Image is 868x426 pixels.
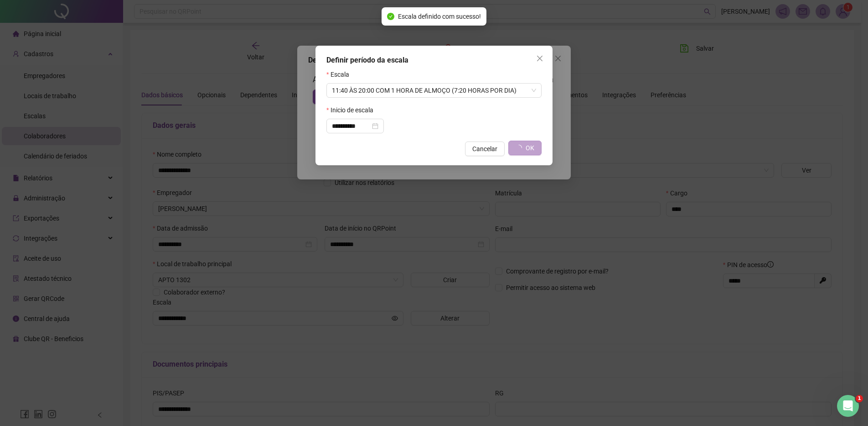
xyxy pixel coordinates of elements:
label: Escala [326,69,355,79]
span: 11:40 ÀS 20:00 COM 1 HORA DE ALMOÇO (7:20 HORAS POR DIA) [332,84,536,97]
span: 1 [856,395,863,402]
iframe: Intercom live chat [837,395,859,417]
span: Cancelar [472,144,497,154]
button: Cancelar [465,142,505,156]
label: Inicio de escala [326,105,379,115]
span: OK [526,143,534,153]
span: close [536,55,543,62]
span: check-circle [387,13,394,20]
span: Escala definido com sucesso! [398,11,481,21]
div: Definir período da escala [326,55,542,66]
span: loading [516,145,522,151]
button: OK [508,141,542,155]
button: Close [532,51,547,66]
